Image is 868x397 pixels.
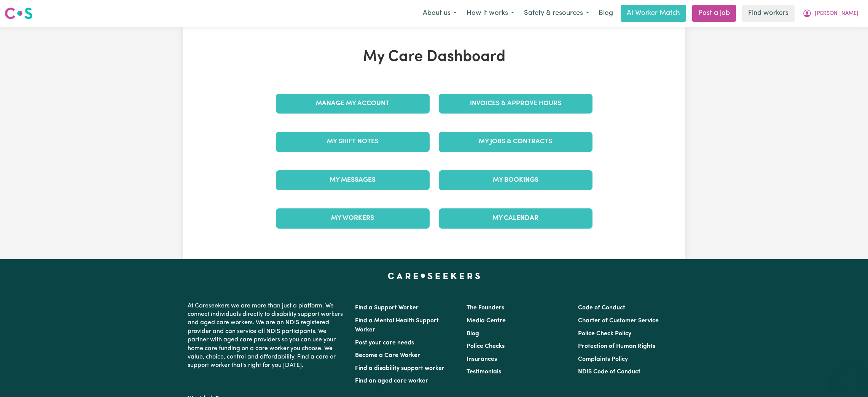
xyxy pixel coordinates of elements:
[467,318,506,324] a: Media Centre
[276,170,430,190] a: My Messages
[578,305,625,311] a: Code of Conduct
[838,367,862,391] iframe: Button to launch messaging window, conversation in progress
[519,5,594,21] button: Safety & resources
[462,5,519,21] button: How it works
[439,132,592,152] a: My Jobs & Contracts
[188,299,346,373] p: At Careseekers we are more than just a platform. We connect individuals directly to disability su...
[355,305,419,311] a: Find a Support Worker
[798,5,863,21] button: My Account
[355,378,428,384] a: Find an aged care worker
[594,5,618,22] a: Blog
[439,170,592,190] a: My Bookings
[388,273,480,279] a: Careseekers home page
[467,331,479,337] a: Blog
[439,208,592,228] a: My Calendar
[467,305,504,311] a: The Founders
[418,5,462,21] button: About us
[355,340,414,346] a: Post your care needs
[276,94,430,114] a: Manage My Account
[5,6,33,20] img: Careseekers logo
[742,5,795,22] a: Find workers
[578,331,631,337] a: Police Check Policy
[439,94,592,114] a: Invoices & Approve Hours
[578,369,640,375] a: NDIS Code of Conduct
[467,356,497,362] a: Insurances
[276,132,430,152] a: My Shift Notes
[578,343,655,349] a: Protection of Human Rights
[355,318,439,333] a: Find a Mental Health Support Worker
[467,343,505,349] a: Police Checks
[271,48,597,66] h1: My Care Dashboard
[578,356,628,362] a: Complaints Policy
[578,318,659,324] a: Charter of Customer Service
[5,5,33,22] a: Careseekers logo
[355,365,444,371] a: Find a disability support worker
[815,10,858,18] span: [PERSON_NAME]
[467,369,501,375] a: Testimonials
[276,208,430,228] a: My Workers
[621,5,686,22] a: AI Worker Match
[692,5,736,22] a: Post a job
[355,352,420,359] a: Become a Care Worker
